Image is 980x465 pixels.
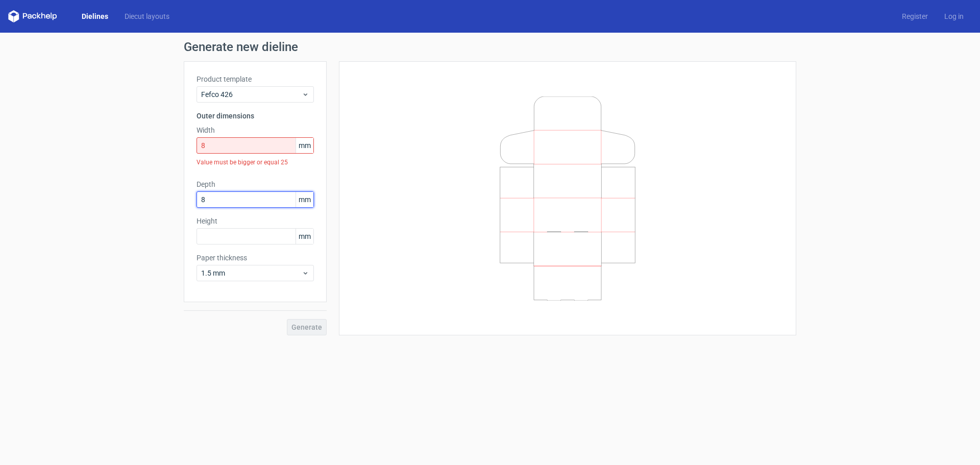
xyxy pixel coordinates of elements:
[296,138,313,153] span: mm
[116,11,178,21] a: Diecut layouts
[197,111,314,121] h3: Outer dimensions
[894,11,936,21] a: Register
[184,41,796,53] h1: Generate new dieline
[197,125,314,135] label: Width
[197,179,314,189] label: Depth
[296,192,313,207] span: mm
[73,11,116,21] a: Dielines
[197,253,314,263] label: Paper thickness
[201,89,302,100] span: Fefco 426
[201,268,302,278] span: 1.5 mm
[197,216,314,226] label: Height
[296,229,313,244] span: mm
[197,74,314,84] label: Product template
[197,154,314,171] div: Value must be bigger or equal 25
[936,11,972,21] a: Log in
